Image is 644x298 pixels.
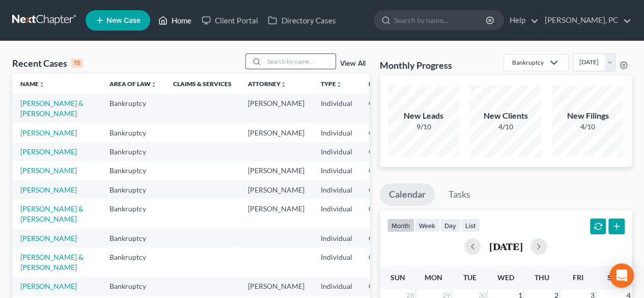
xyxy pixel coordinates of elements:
[470,110,541,122] div: New Clients
[313,94,360,123] td: Individual
[439,183,480,206] a: Tasks
[240,180,313,199] td: [PERSON_NAME]
[552,122,623,132] div: 4/10
[264,54,335,69] input: Search by name...
[388,110,459,122] div: New Leads
[552,110,623,122] div: New Filings
[106,17,141,24] span: New Case
[101,248,165,277] td: Bankruptcy
[240,161,313,180] td: [PERSON_NAME]
[609,263,634,288] div: Open Intercom Messenger
[313,123,360,142] td: Individual
[572,273,583,282] span: Fri
[470,122,541,132] div: 4/10
[360,123,410,142] td: COB
[20,166,77,175] a: [PERSON_NAME]
[20,99,83,118] a: [PERSON_NAME] & [PERSON_NAME]
[20,185,77,194] a: [PERSON_NAME]
[497,273,514,282] span: Wed
[440,219,461,232] button: day
[607,273,620,282] span: Sat
[463,273,476,282] span: Tue
[263,11,341,30] a: Directory Cases
[461,219,480,232] button: list
[340,60,366,67] a: View All
[101,229,165,248] td: Bankruptcy
[71,59,83,68] div: 15
[281,82,287,88] i: unfold_more
[336,82,342,88] i: unfold_more
[380,59,452,71] h3: Monthly Progress
[240,277,313,296] td: [PERSON_NAME]
[394,11,487,30] input: Search by name...
[313,142,360,161] td: Individual
[248,80,287,88] a: Attorneyunfold_more
[360,229,410,248] td: COB
[20,80,45,88] a: Nameunfold_more
[240,94,313,123] td: [PERSON_NAME]
[101,180,165,199] td: Bankruptcy
[535,273,549,282] span: Thu
[240,123,313,142] td: [PERSON_NAME]
[101,142,165,161] td: Bankruptcy
[20,147,77,156] a: [PERSON_NAME]
[505,11,539,30] a: Help
[360,199,410,228] td: COB
[20,253,83,272] a: [PERSON_NAME] & [PERSON_NAME]
[101,123,165,142] td: Bankruptcy
[369,80,402,88] a: Districtunfold_more
[360,161,410,180] td: COB
[101,199,165,228] td: Bankruptcy
[313,248,360,277] td: Individual
[12,57,83,69] div: Recent Cases
[390,273,405,282] span: Sun
[360,94,410,123] td: COB
[197,11,263,30] a: Client Portal
[313,161,360,180] td: Individual
[387,219,414,232] button: month
[101,94,165,123] td: Bankruptcy
[313,277,360,296] td: Individual
[39,82,45,88] i: unfold_more
[313,199,360,228] td: Individual
[109,80,157,88] a: Area of Lawunfold_more
[165,73,240,94] th: Claims & Services
[360,277,410,296] td: COB
[388,122,459,132] div: 9/10
[20,234,77,242] a: [PERSON_NAME]
[240,199,313,228] td: [PERSON_NAME]
[101,161,165,180] td: Bankruptcy
[321,80,342,88] a: Typeunfold_more
[360,142,410,161] td: COB
[512,58,544,67] div: Bankruptcy
[153,11,197,30] a: Home
[20,282,77,290] a: [PERSON_NAME]
[540,11,631,30] a: [PERSON_NAME], PC
[313,229,360,248] td: Individual
[414,219,440,232] button: week
[313,180,360,199] td: Individual
[425,273,442,282] span: Mon
[20,128,77,137] a: [PERSON_NAME]
[151,82,157,88] i: unfold_more
[360,180,410,199] td: COB
[20,204,83,223] a: [PERSON_NAME] & [PERSON_NAME]
[360,248,410,277] td: COB
[101,277,165,296] td: Bankruptcy
[380,183,435,206] a: Calendar
[489,241,522,252] h2: [DATE]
